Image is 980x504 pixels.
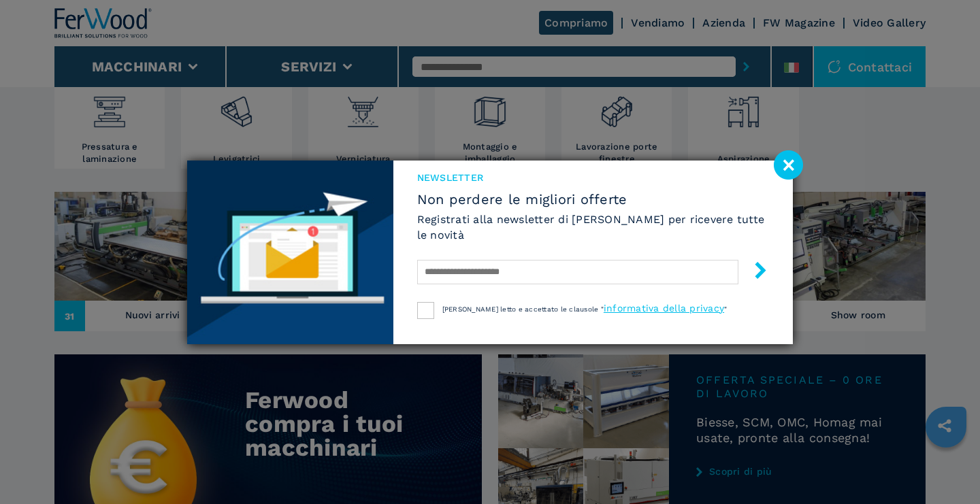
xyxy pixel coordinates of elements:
a: informativa della privacy [604,303,724,314]
button: submit-button [738,256,769,288]
span: [PERSON_NAME] letto e accettato le clausole " [442,305,604,313]
span: " [724,305,727,313]
img: Newsletter image [187,161,393,344]
span: Non perdere le migliori offerte [417,191,769,207]
h6: Registrati alla newsletter di [PERSON_NAME] per ricevere tutte le novità [417,212,769,243]
span: NEWSLETTER [417,171,769,184]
